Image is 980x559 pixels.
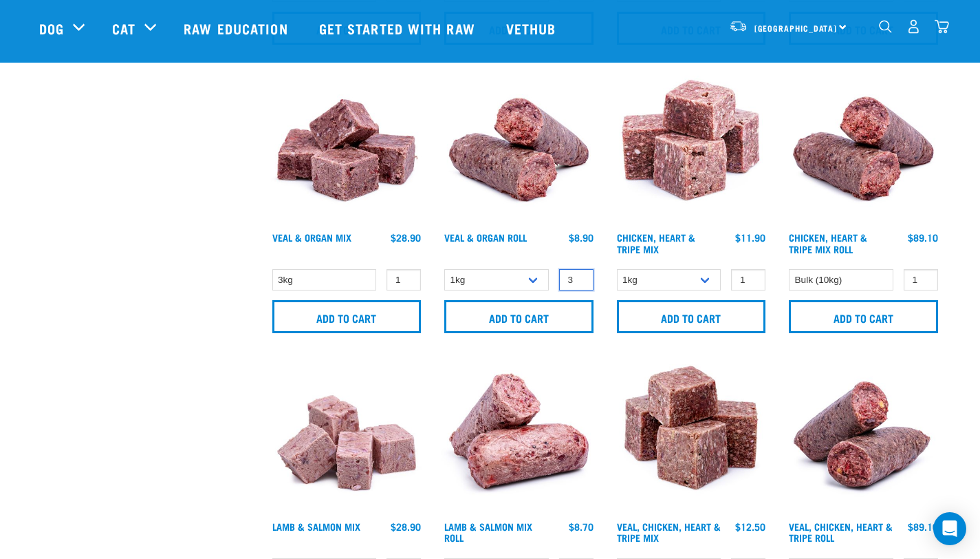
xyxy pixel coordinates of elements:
[391,521,421,532] div: $28.90
[272,524,360,529] a: Lamb & Salmon Mix
[879,20,892,33] img: home-icon-1@2x.png
[731,269,765,291] input: 1
[908,232,938,243] div: $89.10
[391,232,421,243] div: $28.90
[444,524,532,540] a: Lamb & Salmon Mix Roll
[112,18,135,39] a: Cat
[735,521,765,532] div: $12.50
[170,1,305,56] a: Raw Education
[908,521,938,532] div: $89.10
[441,358,597,514] img: 1261 Lamb Salmon Roll 01
[617,235,695,251] a: Chicken, Heart & Tripe Mix
[444,300,594,333] input: Add to cart
[386,269,421,291] input: 1
[272,300,422,333] input: Add to cart
[272,235,351,240] a: Veal & Organ Mix
[559,269,594,291] input: 1
[785,70,941,226] img: Chicken Heart Tripe Roll 01
[269,70,425,226] img: 1158 Veal Organ Mix 01
[789,300,938,333] input: Add to cart
[754,25,838,30] span: [GEOGRAPHIC_DATA]
[569,232,594,243] div: $8.90
[935,19,949,34] img: home-icon@2x.png
[735,232,765,243] div: $11.90
[441,70,597,226] img: Veal Organ Mix Roll 01
[613,70,770,226] img: 1062 Chicken Heart Tripe Mix 01
[269,358,425,514] img: 1029 Lamb Salmon Mix 01
[617,300,766,333] input: Add to cart
[617,524,721,540] a: Veal, Chicken, Heart & Tripe Mix
[906,19,921,34] img: user.png
[729,20,748,32] img: van-moving.png
[789,524,893,540] a: Veal, Chicken, Heart & Tripe Roll
[569,521,594,532] div: $8.70
[785,358,941,514] img: 1263 Chicken Organ Roll 02
[613,358,770,514] img: Veal Chicken Heart Tripe Mix 01
[789,235,867,251] a: Chicken, Heart & Tripe Mix Roll
[444,235,527,240] a: Veal & Organ Roll
[904,269,938,291] input: 1
[492,1,574,56] a: Vethub
[933,512,966,545] div: Open Intercom Messenger
[305,1,492,56] a: Get started with Raw
[39,18,64,39] a: Dog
